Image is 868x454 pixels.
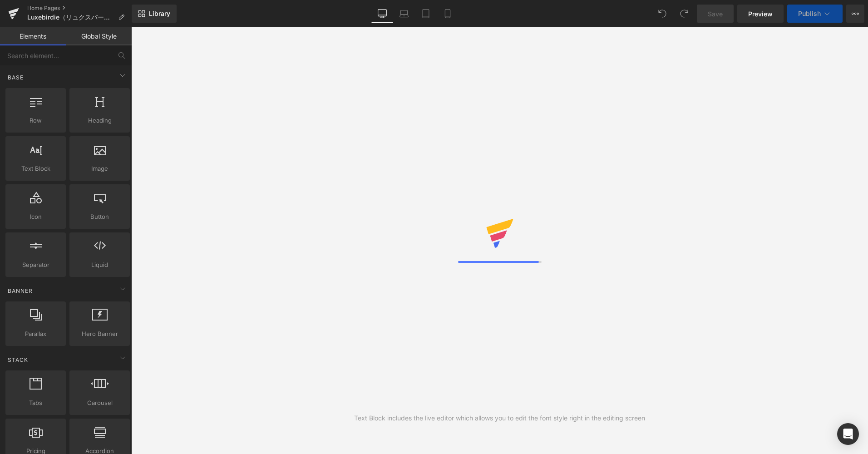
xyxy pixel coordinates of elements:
a: Tablet [415,5,437,23]
span: Parallax [8,329,63,339]
button: Redo [675,5,693,23]
span: Preview [748,9,773,19]
span: Liquid [72,260,127,270]
a: Preview [737,5,784,23]
span: Row [8,116,63,125]
span: Heading [72,116,127,125]
span: Luxebirdie（リュクスバーディ）|小型犬とのリュクスな生活を楽しむためのラグジュアリーでハイテイストなブランド [27,14,114,21]
div: Text Block includes the live editor which allows you to edit the font style right in the editing ... [354,413,645,423]
span: Hero Banner [72,329,127,339]
a: Global Style [66,27,132,45]
span: Button [72,212,127,222]
a: Mobile [437,5,459,23]
span: Publish [798,10,821,17]
a: Desktop [371,5,393,23]
span: Stack [7,355,29,364]
span: Icon [8,212,63,222]
button: More [846,5,864,23]
a: Laptop [393,5,415,23]
button: Undo [653,5,671,23]
a: New Library [132,5,177,23]
span: Save [708,9,723,19]
div: Open Intercom Messenger [837,423,859,445]
span: Text Block [8,164,63,173]
button: Publish [787,5,843,23]
span: Separator [8,260,63,270]
span: Library [149,10,170,18]
span: Base [7,73,25,82]
span: Image [72,164,127,173]
span: Carousel [72,398,127,408]
a: Home Pages [27,5,132,12]
span: Tabs [8,398,63,408]
span: Banner [7,286,34,295]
